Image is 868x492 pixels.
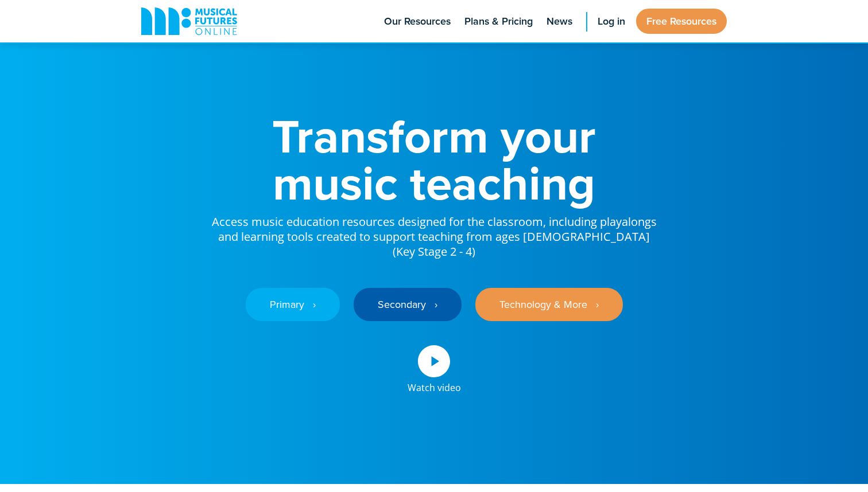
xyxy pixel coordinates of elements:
a: Free Resources [636,9,727,34]
span: News [547,14,572,29]
span: Log in [598,14,625,29]
a: Technology & More ‎‏‏‎ ‎ › [475,288,623,321]
h1: Transform your music teaching [210,112,658,206]
div: Watch video [408,377,461,392]
a: Secondary ‎‏‏‎ ‎ › [354,288,462,321]
span: Our Resources [384,14,451,29]
span: Plans & Pricing [464,14,533,29]
a: Primary ‎‏‏‎ ‎ › [246,288,340,321]
p: Access music education resources designed for the classroom, including playalongs and learning to... [210,206,658,259]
